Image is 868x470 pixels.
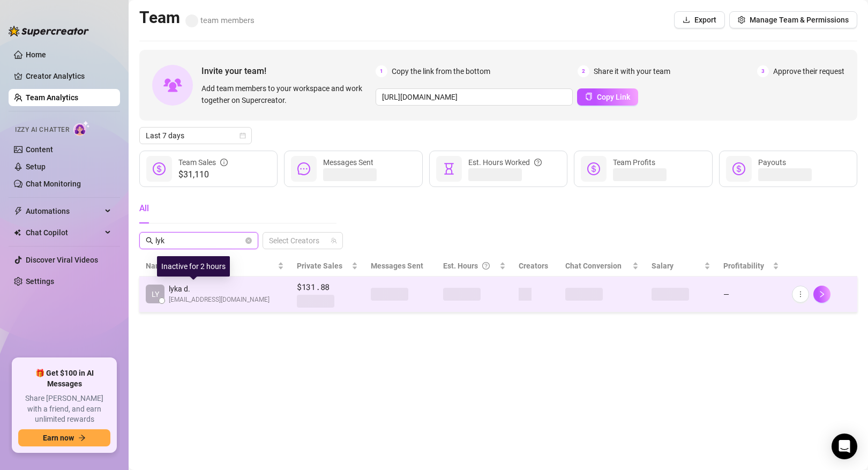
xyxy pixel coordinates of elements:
span: lyka d. [169,283,270,295]
span: Automations [26,203,102,220]
span: Share [PERSON_NAME] with a friend, and earn unlimited rewards [18,393,110,425]
span: Export [694,16,716,24]
span: question-circle [482,260,490,272]
span: Chat Conversion [565,262,622,270]
span: setting [738,16,745,24]
div: All [139,202,149,215]
button: Export [674,11,725,28]
span: info-circle [220,156,228,168]
span: dollar-circle [732,162,745,175]
span: Salary [652,262,674,270]
span: team members [185,16,255,25]
span: 2 [578,65,589,77]
span: Messages Sent [323,158,373,167]
span: LY [152,288,159,300]
span: more [797,290,804,298]
h2: Team [139,8,255,28]
span: Name [146,260,275,272]
span: arrow-right [78,434,86,442]
span: Profitability [723,262,764,270]
span: Share it with your team [594,65,670,77]
a: Discover Viral Videos [26,256,98,264]
span: 3 [757,65,769,77]
a: Creator Analytics [26,68,111,85]
a: Settings [26,277,54,286]
button: Manage Team & Permissions [729,11,857,28]
span: Team Profits [613,158,655,167]
span: Private Sales [297,262,342,270]
span: Izzy AI Chatter [15,125,69,135]
span: Earn now [43,434,74,442]
span: $131.88 [297,281,358,294]
th: Name [139,256,290,277]
th: Creators [512,256,559,277]
span: download [683,16,690,24]
a: Content [26,145,53,154]
button: close-circle [245,237,252,244]
span: Messages Sent [371,262,423,270]
span: [EMAIL_ADDRESS][DOMAIN_NAME] [169,295,270,305]
div: Open Intercom Messenger [832,434,857,459]
a: Setup [26,162,46,171]
span: question-circle [534,156,542,168]
span: dollar-circle [153,162,166,175]
div: Inactive for 2 hours [157,256,230,277]
span: right [818,290,826,298]
div: Team Sales [178,156,228,168]
span: Copy the link from the bottom [392,65,490,77]
span: team [331,237,337,244]
span: Approve their request [773,65,844,77]
span: thunderbolt [14,207,23,215]
a: Team Analytics [26,93,78,102]
span: 🎁 Get $100 in AI Messages [18,368,110,389]
input: Search members [155,235,243,247]
a: Home [26,50,46,59]
span: Manage Team & Permissions [750,16,849,24]
span: hourglass [443,162,455,175]
span: Payouts [758,158,786,167]
span: calendar [240,132,246,139]
span: Invite your team! [201,64,376,78]
img: AI Chatter [73,121,90,136]
img: logo-BBDzfeDw.svg [9,26,89,36]
span: dollar-circle [587,162,600,175]
span: message [297,162,310,175]
span: Chat Copilot [26,224,102,241]
div: Est. Hours [443,260,497,272]
span: Copy Link [597,93,630,101]
span: Add team members to your workspace and work together on Supercreator. [201,83,371,106]
span: $31,110 [178,168,228,181]
span: Last 7 days [146,128,245,144]
td: — [717,277,785,312]
span: 1 [376,65,387,77]
button: Earn nowarrow-right [18,429,110,446]
button: Copy Link [577,88,638,106]
div: Est. Hours Worked [468,156,542,168]
span: search [146,237,153,244]
a: Chat Monitoring [26,180,81,188]
img: Chat Copilot [14,229,21,236]
span: copy [585,93,593,100]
